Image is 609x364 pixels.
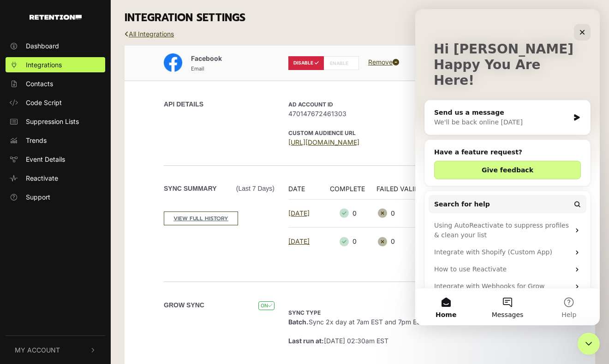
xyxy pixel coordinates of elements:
[6,152,105,167] a: Event Details
[191,54,222,62] span: Facebook
[164,211,238,225] a: VIEW FULL HISTORY
[26,135,47,145] span: Trends
[125,12,595,24] h3: INTEGRATION SETTINGS
[6,57,105,72] a: Integrations
[376,184,466,200] th: FAILED VALIDATION
[288,318,309,326] strong: Batch.
[288,209,310,217] a: [DATE]
[26,192,50,202] span: Support
[288,56,324,70] label: DISABLE
[288,337,388,345] span: [DATE] 02:30am EST
[6,38,105,53] a: Dashboard
[191,65,204,72] small: Email
[368,58,399,66] a: Remove
[376,199,466,228] td: 0
[323,56,359,70] label: ENABLE
[164,100,203,109] label: API DETAILS
[26,154,65,164] span: Event Details
[323,228,376,256] td: 0
[376,228,466,256] td: 0
[288,109,537,118] span: 470147672461303
[26,79,53,88] span: Contacts
[6,189,105,205] a: Support
[323,199,376,228] td: 0
[26,173,58,183] span: Reactivate
[6,114,105,129] a: Suppression Lists
[288,337,324,345] strong: Last run at:
[578,333,600,355] iframe: Intercom live chat
[164,53,182,72] img: Facebook
[6,133,105,148] a: Trends
[6,76,105,91] a: Contacts
[288,308,427,326] span: Sync 2x day at 7am EST and 7pm EST.
[288,129,356,136] strong: CUSTOM AUDIENCE URL
[288,101,333,108] strong: AD Account ID
[125,30,174,38] a: All Integrations
[415,9,600,325] iframe: Intercom live chat
[26,117,79,126] span: Suppression Lists
[6,95,105,110] a: Code Script
[30,15,82,20] img: Retention.com
[323,184,376,200] th: COMPLETE
[6,336,105,364] button: My Account
[26,60,62,70] span: Integrations
[288,184,323,200] th: DATE
[288,138,359,146] a: [URL][DOMAIN_NAME]
[288,237,310,245] a: [DATE]
[26,98,62,107] span: Code Script
[26,41,59,51] span: Dashboard
[6,170,105,186] a: Reactivate
[15,345,60,355] span: My Account
[164,300,204,310] label: Grow Sync
[288,309,321,316] strong: Sync type
[236,184,275,194] span: (Last 7 days)
[164,184,275,194] label: Sync Summary
[258,301,275,310] span: ON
